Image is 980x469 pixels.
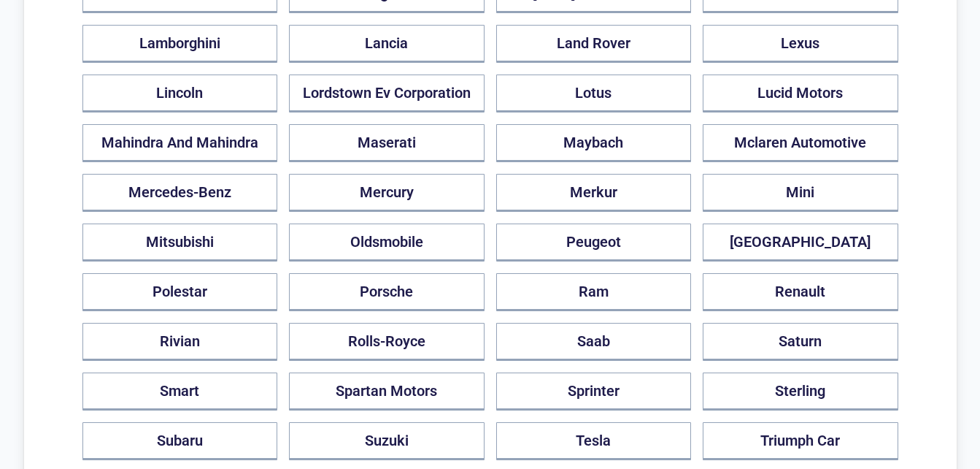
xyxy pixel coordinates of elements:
button: Mercury [289,174,485,212]
button: Triumph Car [703,422,898,460]
button: Lordstown Ev Corporation [289,75,485,113]
button: Tesla [496,422,692,460]
button: Smart [82,373,278,411]
button: Lamborghini [82,25,278,63]
button: [GEOGRAPHIC_DATA] [703,224,898,262]
button: Maserati [289,124,485,162]
button: Renault [703,273,898,311]
button: Lincoln [82,75,278,113]
button: Subaru [82,422,278,460]
button: Rolls-Royce [289,323,485,361]
button: Mitsubishi [82,224,278,262]
button: Saturn [703,323,898,361]
button: Lexus [703,25,898,63]
button: Porsche [289,273,485,311]
button: Mercedes-Benz [82,174,278,212]
button: Lotus [496,75,692,113]
button: Sprinter [496,373,692,411]
button: Lancia [289,25,485,63]
button: Sterling [703,373,898,411]
button: Land Rover [496,25,692,63]
button: Mclaren Automotive [703,124,898,162]
button: Oldsmobile [289,224,485,262]
button: Ram [496,273,692,311]
button: Merkur [496,174,692,212]
button: Lucid Motors [703,75,898,113]
button: Polestar [82,273,278,311]
button: Mahindra And Mahindra [82,124,278,162]
button: Peugeot [496,224,692,262]
button: Saab [496,323,692,361]
button: Maybach [496,124,692,162]
button: Mini [703,174,898,212]
button: Rivian [82,323,278,361]
button: Spartan Motors [289,373,485,411]
button: Suzuki [289,422,485,460]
